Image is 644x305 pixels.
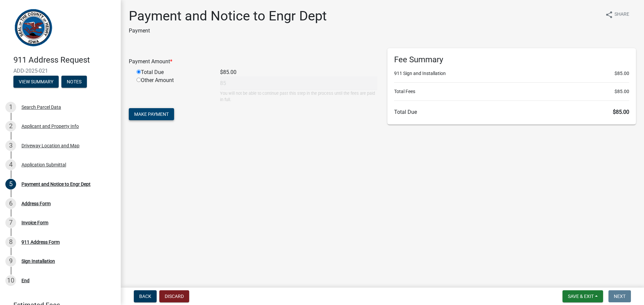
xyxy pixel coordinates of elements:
[21,124,79,129] div: Applicant and Property Info
[614,88,629,95] span: $85.00
[13,68,107,74] span: ADD-2025-021
[129,108,174,120] button: Make Payment
[5,140,16,151] div: 3
[568,294,594,299] span: Save & Exit
[61,79,87,85] wm-modal-confirm: Notes
[600,8,635,21] button: shareShare
[61,76,87,88] button: Notes
[159,290,189,302] button: Discard
[614,70,629,77] span: $85.00
[134,290,157,302] button: Back
[13,79,59,85] wm-modal-confirm: Summary
[5,237,16,247] div: 8
[394,109,629,115] h6: Total Due
[21,182,91,186] div: Payment and Notice to Engr Dept
[124,58,382,66] div: Payment Amount
[5,102,16,112] div: 1
[21,162,66,167] div: Application Submittal
[5,179,16,189] div: 5
[131,68,215,76] div: Total Due
[394,55,629,65] h6: Fee Summary
[21,259,55,263] div: Sign Installation
[614,294,626,299] span: Next
[5,159,16,170] div: 4
[21,240,60,244] div: 911 Address Form
[215,68,382,76] div: $85.00
[608,290,631,302] button: Next
[613,109,629,115] span: $85.00
[129,27,327,35] p: Payment
[134,111,169,117] span: Make Payment
[13,76,59,88] button: View Summary
[21,143,79,148] div: Driveway Location and Map
[394,70,629,77] li: 911 Sign and Installation
[13,55,115,65] h4: 911 Address Request
[5,217,16,228] div: 7
[5,121,16,132] div: 2
[13,7,53,48] img: Henry County, Iowa
[131,76,215,103] div: Other Amount
[21,105,61,109] div: Search Parcel Data
[394,88,629,95] li: Total Fees
[5,275,16,286] div: 10
[139,294,151,299] span: Back
[21,278,30,283] div: End
[21,220,48,225] div: Invoice Form
[129,8,327,24] h1: Payment and Notice to Engr Dept
[562,290,603,302] button: Save & Exit
[5,256,16,266] div: 9
[605,11,613,19] i: share
[614,11,629,19] span: Share
[5,198,16,209] div: 6
[21,201,51,206] div: Address Form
